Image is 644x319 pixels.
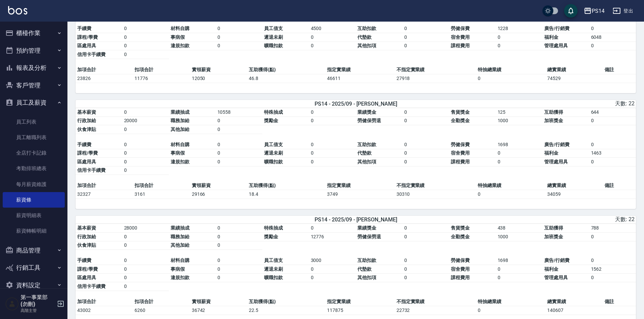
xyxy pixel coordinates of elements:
td: 0 [589,116,636,125]
td: 0 [403,224,449,233]
span: 事病假 [171,266,185,272]
td: 0 [216,241,263,250]
td: 34059 [546,190,603,199]
table: a dense table [76,224,636,297]
span: 獎勵金 [264,118,278,123]
td: 0 [122,42,169,50]
td: 438 [496,224,543,233]
td: 11776 [133,74,190,83]
td: 117875 [325,306,395,315]
td: 總實業績 [546,297,603,306]
a: 薪資條 [3,192,65,208]
td: 125 [496,108,543,117]
td: 0 [122,282,169,291]
td: 1000 [496,116,543,125]
td: 0 [309,108,356,117]
td: 實領薪資 [190,297,247,306]
td: 扣項合計 [133,181,190,190]
span: 事病假 [171,34,185,40]
td: 0 [216,158,263,166]
span: 互助扣款 [357,26,376,31]
span: 宿舍費用 [451,150,470,156]
td: 43002 [76,306,133,315]
td: 46611 [325,74,395,83]
td: 0 [216,233,263,241]
button: 行銷工具 [3,259,65,276]
span: 伙食津貼 [77,127,96,132]
span: 信用卡手續費 [77,52,106,57]
span: PS14 - 2025/09 - [PERSON_NAME] [315,216,397,223]
td: 28000 [122,224,169,233]
td: 備註 [603,297,636,306]
td: 0 [589,24,636,33]
td: 0 [216,42,263,50]
span: 課程費用 [451,159,470,164]
td: 0 [122,140,169,149]
span: 課程費用 [451,275,470,280]
td: 0 [122,241,169,250]
span: 廣告/行銷費 [544,258,569,263]
td: 0 [403,140,449,149]
span: 手續費 [77,142,91,147]
span: 材料自購 [171,26,189,31]
span: 區處用具 [77,159,96,164]
td: 加項合計 [76,297,133,306]
td: 20000 [122,116,169,125]
td: 3749 [325,190,395,199]
td: 0 [309,265,356,274]
button: PS14 [581,4,607,18]
td: 29166 [190,190,247,199]
td: 0 [589,273,636,282]
td: 0 [122,233,169,241]
td: 0 [122,158,169,166]
span: 其他扣項 [357,275,376,280]
span: 業績抽成 [171,109,189,115]
td: 46.8 [247,74,325,83]
td: 加項合計 [76,181,133,190]
td: 0 [216,273,263,282]
td: 0 [403,149,449,158]
span: 材料自購 [171,258,189,263]
td: 0 [309,158,356,166]
span: 勞健保勞退 [357,234,381,239]
td: 備註 [603,65,636,74]
td: 0 [476,74,546,83]
span: 課程/學費 [77,266,98,272]
td: 22.5 [247,306,325,315]
td: 6048 [589,33,636,42]
a: 員工列表 [3,114,65,130]
span: 遲退未刷 [264,266,283,272]
span: 代墊款 [357,34,372,40]
td: 指定實業績 [325,181,395,190]
span: 互助扣款 [357,258,376,263]
td: 0 [403,116,449,125]
td: 0 [496,273,543,282]
span: 業績獎金 [357,225,376,231]
td: 30310 [395,190,476,199]
button: 員工及薪資 [3,94,65,111]
span: 福利金 [544,266,558,272]
span: PS14 - 2025/09 - [PERSON_NAME] [315,101,397,107]
span: 廣告/行銷費 [544,142,569,147]
span: 代墊款 [357,266,372,272]
span: 互助獲得 [544,109,563,115]
a: 員工離職列表 [3,130,65,145]
span: 業績獎金 [357,109,376,115]
td: 特抽總業績 [476,65,546,74]
td: 扣項合計 [133,297,190,306]
span: 區處用具 [77,275,96,280]
span: 違規扣款 [171,159,189,164]
span: 課程/學費 [77,150,98,156]
td: 0 [589,158,636,166]
span: 勞健保費 [451,142,470,147]
span: 管理處用具 [544,159,568,164]
img: Logo [8,6,27,15]
span: 信用卡手續費 [77,284,106,289]
td: 0 [216,265,263,274]
td: 644 [589,108,636,117]
span: 全勤獎金 [451,234,470,239]
span: 行政加給 [77,234,96,239]
td: 特抽總業績 [476,181,546,190]
span: 宿舍費用 [451,266,470,272]
td: 0 [309,224,356,233]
